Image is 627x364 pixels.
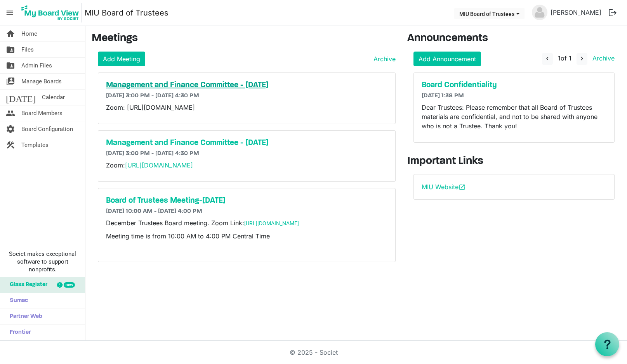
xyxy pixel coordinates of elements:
a: MIU Websiteopen_in_new [422,183,465,191]
button: navigate_next [577,53,587,65]
a: Add Announcement [413,52,481,66]
span: open_in_new [459,184,465,191]
span: menu [2,5,17,20]
span: navigate_next [578,55,585,62]
p: Dear Trustees: Please remember that all Board of Trustees materials are confidential, and not to ... [422,103,606,131]
a: My Board View Logo [19,3,85,22]
span: Partner Web [6,309,42,324]
span: home [6,26,15,41]
span: Files [21,42,34,57]
div: new [64,282,75,288]
a: Archive [370,54,396,64]
button: logout [604,5,621,21]
span: navigate_before [544,55,551,62]
span: settings [6,121,15,137]
span: Manage Boards [21,74,62,89]
span: Templates [21,137,49,153]
h6: [DATE] 3:00 PM - [DATE] 4:30 PM [106,150,387,157]
p: December Trustees Board meeting. Zoom Link: [106,218,387,228]
h6: [DATE] 3:00 PM - [DATE] 4:30 PM [106,92,387,100]
span: of 1 [558,54,571,62]
img: My Board View Logo [19,3,82,22]
a: [URL][DOMAIN_NAME] [244,220,299,226]
a: © 2025 - Societ [290,348,338,356]
img: no-profile-picture.svg [532,5,547,20]
a: Management and Finance Committee - [DATE] [106,138,387,148]
span: Glass Register [6,277,47,293]
span: 1 [558,54,561,62]
span: Board Members [21,105,63,121]
h3: Meetings [92,32,396,45]
span: Home [21,26,37,41]
span: Calendar [42,90,65,105]
a: Board of Trustees Meeting-[DATE] [106,196,387,205]
span: [DATE] 1:38 PM [422,93,464,99]
span: folder_shared [6,42,15,57]
a: [URL][DOMAIN_NAME] [125,161,193,169]
span: people [6,105,15,121]
a: MIU Board of Trustees [85,5,168,21]
span: Sumac [6,293,28,309]
a: [PERSON_NAME] [547,5,604,20]
button: navigate_before [542,53,553,65]
span: switch_account [6,74,15,89]
button: MIU Board of Trustees dropdownbutton [454,8,525,19]
span: folder_shared [6,58,15,73]
span: Zoom: [URL][DOMAIN_NAME] [106,104,195,111]
a: Management and Finance Committee - [DATE] [106,81,387,90]
h3: Announcements [407,32,621,45]
span: Meeting time is from 10:00 AM to 4:00 PM Central Time [106,232,270,240]
a: Add Meeting [98,52,145,66]
h3: Important Links [407,155,621,168]
h6: [DATE] 10:00 AM - [DATE] 4:00 PM [106,208,387,215]
a: Archive [589,54,615,62]
span: Frontier [6,325,31,340]
span: construction [6,137,15,153]
span: Societ makes exceptional software to support nonprofits. [3,250,82,273]
span: Board Configuration [21,121,73,137]
span: [DATE] [6,90,36,105]
span: Admin Files [21,58,52,73]
a: Board Confidentiality [422,81,606,90]
span: Zoom: [106,161,193,169]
